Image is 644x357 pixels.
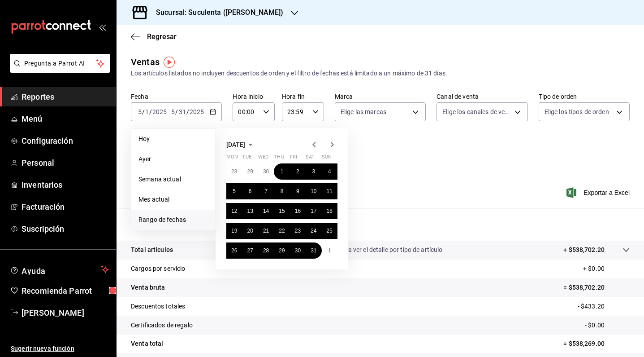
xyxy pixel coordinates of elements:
abbr: May 16, 2025 [295,208,301,214]
button: May 24, 2025 [306,223,321,239]
abbr: June 1, 2025 [328,247,331,254]
button: May 25, 2025 [322,223,337,239]
abbr: May 2, 2025 [296,168,299,175]
abbr: May 13, 2025 [247,208,253,214]
abbr: May 27, 2025 [247,247,253,254]
abbr: May 17, 2025 [311,208,316,214]
abbr: May 1, 2025 [281,168,284,175]
label: Marca [335,93,426,100]
abbr: May 9, 2025 [296,188,299,194]
abbr: May 11, 2025 [327,188,333,194]
button: May 22, 2025 [274,223,290,239]
span: / [142,108,145,115]
button: April 28, 2025 [226,163,242,180]
span: Sugerir nueva función [11,344,109,353]
abbr: May 29, 2025 [279,247,285,254]
button: Pregunta a Parrot AI [10,54,110,73]
button: May 23, 2025 [290,223,306,239]
button: June 1, 2025 [322,242,337,259]
p: Venta total [131,339,163,348]
span: Menú [22,113,109,125]
abbr: May 18, 2025 [327,208,333,214]
button: May 4, 2025 [322,163,337,180]
p: Cargos por servicio [131,264,186,273]
span: Configuración [22,135,109,147]
span: / [175,108,178,115]
abbr: May 3, 2025 [312,168,315,175]
span: Mes actual [138,195,208,204]
label: Hora fin [282,93,324,100]
span: Ayuda [22,264,97,275]
span: Recomienda Parrot [22,285,109,297]
button: May 8, 2025 [274,183,290,199]
button: May 28, 2025 [258,242,274,259]
abbr: May 6, 2025 [249,188,252,194]
abbr: May 10, 2025 [311,188,316,194]
span: Elige los tipos de orden [545,107,609,116]
span: / [149,108,152,115]
button: May 9, 2025 [290,183,306,199]
abbr: May 15, 2025 [279,208,285,214]
p: Resumen [131,219,630,230]
button: May 26, 2025 [226,242,242,259]
button: May 21, 2025 [258,223,274,239]
abbr: April 28, 2025 [231,168,237,175]
div: Ventas [131,55,160,69]
abbr: May 24, 2025 [311,228,316,234]
abbr: May 4, 2025 [328,168,331,175]
span: / [186,108,189,115]
button: May 30, 2025 [290,242,306,259]
button: May 14, 2025 [258,203,274,219]
abbr: Friday [290,154,297,163]
abbr: May 25, 2025 [327,228,333,234]
div: Los artículos listados no incluyen descuentos de orden y el filtro de fechas está limitado a un m... [131,69,630,78]
p: + $538,702.20 [563,245,605,255]
span: Reportes [22,91,109,103]
abbr: Wednesday [258,154,268,163]
button: open_drawer_menu [99,23,106,31]
img: Tooltip marker [164,57,175,68]
abbr: May 26, 2025 [231,247,237,254]
span: Regresar [147,32,177,41]
button: May 13, 2025 [242,203,258,219]
span: Ayer [138,154,208,164]
p: - $433.20 [578,302,630,311]
abbr: Monday [226,154,238,163]
button: May 5, 2025 [226,183,242,199]
p: Certificados de regalo [131,321,193,330]
abbr: May 8, 2025 [281,188,284,194]
span: Hoy [138,134,208,144]
h3: Sucursal: Suculenta ([PERSON_NAME]) [149,7,284,18]
input: -- [178,108,186,115]
button: May 27, 2025 [242,242,258,259]
span: Inventarios [22,179,109,191]
button: May 18, 2025 [322,203,337,219]
button: [DATE] [226,139,256,150]
abbr: May 23, 2025 [295,228,301,234]
abbr: Sunday [322,154,332,163]
abbr: April 30, 2025 [263,168,269,175]
p: - $0.00 [585,321,630,330]
button: May 20, 2025 [242,223,258,239]
span: Elige las marcas [341,107,386,116]
abbr: Tuesday [242,154,251,163]
button: May 12, 2025 [226,203,242,219]
span: [PERSON_NAME] [22,307,109,319]
p: = $538,702.20 [563,283,630,292]
abbr: Saturday [306,154,315,163]
label: Fecha [131,93,222,100]
span: Exportar a Excel [568,187,630,198]
p: = $538,269.00 [563,339,630,348]
button: May 3, 2025 [306,163,321,180]
abbr: May 28, 2025 [263,247,269,254]
span: - [168,108,170,115]
button: Regresar [131,32,177,41]
span: Rango de fechas [138,215,208,225]
span: Semana actual [138,175,208,184]
abbr: May 14, 2025 [263,208,269,214]
label: Canal de venta [437,93,527,100]
button: May 1, 2025 [274,163,290,180]
p: Venta bruta [131,283,165,292]
button: May 7, 2025 [258,183,274,199]
button: May 2, 2025 [290,163,306,180]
